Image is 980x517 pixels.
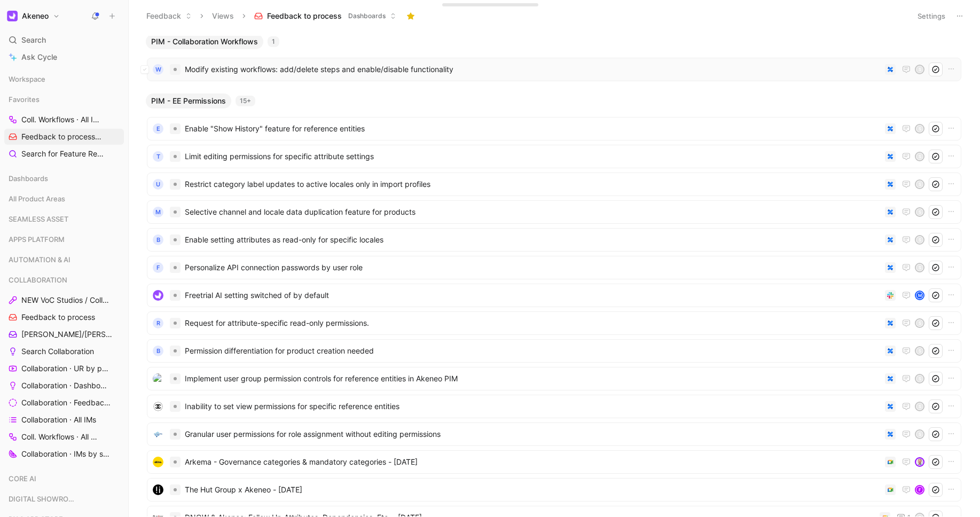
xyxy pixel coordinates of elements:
[916,319,923,327] div: S
[185,372,881,385] span: Implement user group permission controls for reference entities in Akeneo PIM
[147,117,961,140] a: EEnable "Show History" feature for reference entitiesS
[916,66,923,73] div: S
[21,449,110,459] span: Collaboration · IMs by status
[109,346,120,357] button: View actions
[916,208,923,216] div: S
[22,11,49,21] h1: Akeneo
[9,74,45,84] span: Workspace
[153,207,163,217] div: M
[185,456,881,468] span: Arkema - Governance categories & mandatory categories - [DATE]
[153,64,163,75] div: W
[21,295,111,305] span: NEW VoC Studios / Collaboration
[109,414,120,425] button: View actions
[916,486,923,493] div: F
[119,114,129,125] button: View actions
[21,131,105,143] span: Feedback to process
[4,129,124,145] a: Feedback to processCOLLABORATION
[147,339,961,363] a: BPermission differentiation for product creation neededS
[153,484,163,495] img: logo
[153,290,163,301] img: logo
[4,32,124,48] div: Search
[110,363,121,374] button: View actions
[110,449,121,459] button: View actions
[9,234,65,245] span: APPS PLATFORM
[113,329,123,340] button: View actions
[4,49,124,65] a: Ask Cycle
[185,206,881,218] span: Selective channel and locale data duplication feature for products
[142,34,967,85] div: PIM - Collaboration Workflows1
[916,375,923,382] div: S
[348,11,386,21] span: Dashboards
[111,432,121,442] button: View actions
[916,292,923,299] div: M
[147,228,961,252] a: BEnable setting attributes as read-only for specific localesS
[4,112,124,128] a: Coll. Workflows · All IMs
[147,367,961,390] a: logoImplement user group permission controls for reference entities in Akeneo PIMS
[21,380,109,391] span: Collaboration · Dashboard
[153,262,163,273] div: F
[146,34,263,49] button: PIM - Collaboration Workflows
[185,233,881,246] span: Enable setting attributes as read-only for specific locales
[21,363,110,374] span: Collaboration · UR by project
[185,261,881,274] span: Personalize API connection passwords by user role
[185,317,881,330] span: Request for attribute-specific read-only permissions.
[147,200,961,224] a: MSelective channel and locale data duplication feature for productsS
[4,272,124,462] div: COLLABORATIONNEW VoC Studios / CollaborationFeedback to process[PERSON_NAME]/[PERSON_NAME] CallsS...
[207,8,239,24] button: Views
[21,34,46,46] span: Search
[4,361,124,377] a: Collaboration · UR by project
[21,329,113,340] span: [PERSON_NAME]/[PERSON_NAME] Calls
[916,153,923,160] div: S
[916,264,923,271] div: S
[4,446,124,462] a: Collaboration · IMs by status
[142,8,197,24] button: Feedback
[4,429,124,445] a: Coll. Workflows · All IMs
[916,236,923,244] div: S
[7,11,18,21] img: Akeneo
[267,11,342,21] span: Feedback to process
[4,211,124,227] div: SEAMLESS ASSET
[236,96,255,106] div: 15+
[147,478,961,502] a: logoThe Hut Group x Akeneo - [DATE]F
[185,63,881,76] span: Modify existing workflows: add/delete steps and enable/disable functionality
[4,412,124,428] a: Collaboration · All IMs
[916,125,923,132] div: S
[4,343,124,359] a: Search Collaboration
[21,397,112,408] span: Collaboration · Feedback by source
[109,312,120,323] button: View actions
[916,458,923,466] img: avatar
[916,347,923,355] div: S
[4,378,124,394] a: Collaboration · Dashboard
[153,234,163,245] div: B
[916,430,923,438] div: S
[4,491,124,510] div: DIGITAL SHOWROOM
[4,252,124,268] div: AUTOMATION & AI
[21,148,105,160] span: Search for Feature Requests
[185,400,881,413] span: Inability to set view permissions for specific reference entities
[4,231,124,250] div: APPS PLATFORM
[21,51,57,64] span: Ask Cycle
[4,326,124,342] a: [PERSON_NAME]/[PERSON_NAME] Calls
[9,94,40,105] span: Favorites
[4,309,124,325] a: Feedback to process
[4,191,124,207] div: All Product Areas
[147,256,961,279] a: FPersonalize API connection passwords by user roleS
[185,428,881,441] span: Granular user permissions for role assignment without editing permissions
[4,471,124,487] div: CORE AI
[147,395,961,418] a: logoInability to set view permissions for specific reference entitiesS
[185,150,881,163] span: Limit editing permissions for specific attribute settings
[118,148,129,159] button: View actions
[4,91,124,107] div: Favorites
[268,36,279,47] div: 1
[21,312,95,323] span: Feedback to process
[153,457,163,467] img: logo
[4,146,124,162] a: Search for Feature Requests
[9,173,48,184] span: Dashboards
[147,284,961,307] a: logoFreetrial AI setting switched of by defaultM
[185,483,881,496] span: The Hut Group x Akeneo - [DATE]
[916,403,923,410] div: S
[916,181,923,188] div: S
[9,473,36,484] span: CORE AI
[185,178,881,191] span: Restrict category label updates to active locales only in import profiles
[185,344,881,357] span: Permission differentiation for product creation needed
